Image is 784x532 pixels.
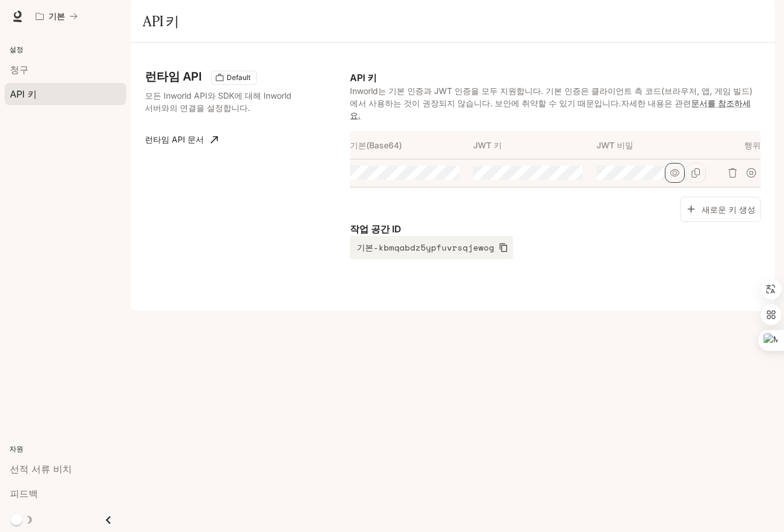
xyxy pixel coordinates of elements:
a: 런타임 API 문서 [140,128,223,151]
button: 모든 작업 공간 [30,5,83,28]
div: 이 키는 현재 작업 공간에만 적용됩니다. [211,71,257,85]
button: API 키 삭제 [723,164,742,182]
font: 작업 공간 ID [350,223,401,235]
font: 자세한 내용은 관련 [621,98,691,108]
font: 새로운 키 생성 [702,204,755,214]
font: 런타임 API 문서 [145,134,204,144]
font: API 키 [350,72,377,84]
button: 비밀 복사 [686,163,706,183]
font: 런타임 API [145,69,202,84]
font: 기본-kbmqabdz5ypfuvrsqjewog [357,241,494,253]
font: 행위 [744,140,761,150]
font: 기본(Base64) [350,140,402,150]
font: API 키 [143,12,179,30]
button: 기본-kbmqabdz5ypfuvrsqjewog [350,236,513,259]
font: JWT 키 [473,140,502,150]
font: JWT 비밀 [596,140,633,150]
font: 모든 Inworld API와 SDK에 대해 Inworld 서버와의 연결을 설정합니다. [145,91,292,113]
button: 새로운 키 생성 [680,197,761,222]
button: API 키 일시 중단 [742,164,761,182]
font: 기본 [48,11,65,21]
font: Inworld는 기본 인증과 JWT 인증을 모두 지원합니다. 기본 인증은 클라이언트 측 코드(브라우저, 앱, 게임 빌드)에서 사용하는 것이 권장되지 않습니다. 보안에 취약할 ... [350,86,752,108]
span: Default [222,72,255,83]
